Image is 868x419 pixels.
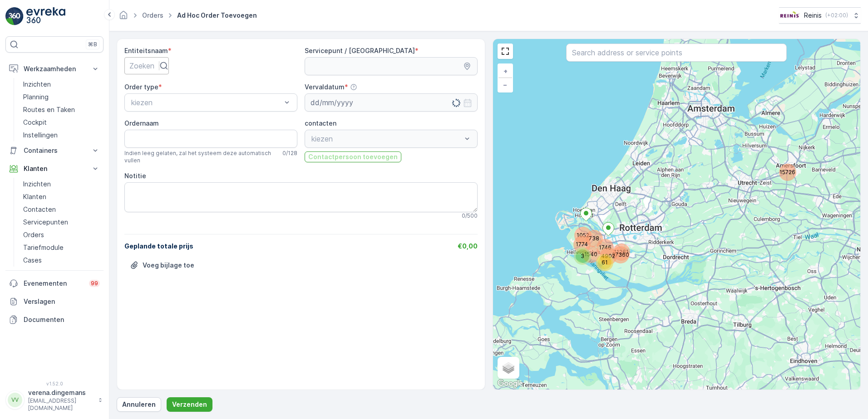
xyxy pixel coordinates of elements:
[175,11,259,20] span: Ad Hoc Order Toevoegen
[167,397,212,412] button: Verzenden
[5,292,104,311] a: Verslagen
[124,242,193,251] p: Geplande totale prijs
[28,388,94,397] p: verena.dingemans
[131,97,281,108] p: kiezen
[614,248,627,262] div: 27360
[584,248,590,253] div: 1540
[576,249,581,255] div: 3
[20,129,104,141] a: Instellingen
[24,64,85,73] p: Werkzaamheden
[24,279,84,288] p: Evenementen
[587,232,593,237] div: 738
[124,150,279,164] span: Indien leeg gelaten, zal het systeem deze automatisch vullen
[598,256,612,269] div: 61
[129,60,154,71] p: Zoeken
[575,238,589,251] div: 1774
[20,241,104,254] a: Tariefmodule
[602,249,615,263] div: 4902
[23,205,56,214] p: Contacten
[5,311,104,329] a: Documenten
[23,192,46,201] p: Klanten
[23,180,51,189] p: Inzichten
[23,105,75,114] p: Routes en Taken
[91,280,98,287] p: 99
[23,93,49,102] p: Planning
[8,393,22,407] div: VV
[20,78,104,91] a: Inzichten
[5,160,104,178] button: Klanten
[24,297,100,306] p: Verslagen
[5,7,24,25] img: logo
[5,60,104,78] button: Werkzaamheden
[498,64,512,78] a: In zoomen
[5,381,104,386] span: v 1.52.0
[305,93,478,112] input: dd/mm/yyyy
[305,119,336,127] label: contacten
[462,212,478,219] p: 0 / 500
[20,216,104,229] a: Servicepunten
[282,150,297,157] p: 0 / 128
[305,47,415,54] label: Servicepunt / [GEOGRAPHIC_DATA]
[614,248,619,253] div: 27360
[124,119,159,127] label: Ordernaam
[124,83,158,91] label: Order type
[305,83,345,91] label: Vervaldatum
[779,7,861,24] button: Reinis(+02:00)
[23,118,47,127] p: Cockpit
[20,190,104,203] a: Klanten
[804,11,822,20] p: Reinis
[118,14,128,21] a: Startpagina
[5,388,104,412] button: VVverena.dingemans[EMAIL_ADDRESS][DOMAIN_NAME]
[781,166,786,171] div: 15726
[495,378,525,390] img: Google
[122,400,156,409] p: Annuleren
[23,218,68,227] p: Servicepunten
[576,229,582,234] div: 1052
[458,242,478,250] span: €0,00
[20,229,104,241] a: Orders
[598,241,604,246] div: 1746
[305,151,401,162] button: Contactpersoon toevoegen
[24,315,100,324] p: Documenten
[779,10,800,20] img: Reinis-Logo-Vrijstaand_Tekengebied-1-copy2_aBO4n7j.png
[28,397,94,412] p: [EMAIL_ADDRESS][DOMAIN_NAME]
[503,67,508,75] span: +
[598,256,603,261] div: 61
[308,152,398,161] p: Contactpersoon toevoegen
[23,230,44,239] p: Orders
[20,178,104,190] a: Inzichten
[503,81,508,88] span: −
[20,103,104,116] a: Routes en Taken
[20,254,104,267] a: Cases
[498,358,518,378] a: Layers
[24,146,85,155] p: Containers
[825,12,848,19] p: ( +02:00 )
[20,116,104,129] a: Cockpit
[117,397,161,412] button: Annuleren
[23,131,58,140] p: Instellingen
[615,245,628,259] div: 11261
[26,7,65,25] img: logo_light-DOdMpM7g.png
[88,41,97,48] p: ⌘B
[23,80,51,89] p: Inzichten
[598,241,612,254] div: 1746
[172,400,207,409] p: Verzenden
[124,172,146,180] label: Notitie
[5,274,104,292] a: Evenementen99
[587,232,601,245] div: 738
[24,164,85,173] p: Klanten
[498,44,512,58] a: View Fullscreen
[142,11,163,19] a: Orders
[498,78,512,92] a: Uitzoomen
[575,238,581,243] div: 1774
[20,203,104,216] a: Contacten
[23,256,42,265] p: Cases
[124,258,200,273] button: Bestand uploaden
[143,261,194,270] p: Voeg bijlage toe
[495,378,525,390] a: Dit gebied openen in Google Maps (er wordt een nieuw venster geopend)
[350,83,357,91] div: help tooltippictogram
[20,91,104,103] a: Planning
[584,248,598,261] div: 1540
[576,249,589,263] div: 3
[23,243,64,252] p: Tariefmodule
